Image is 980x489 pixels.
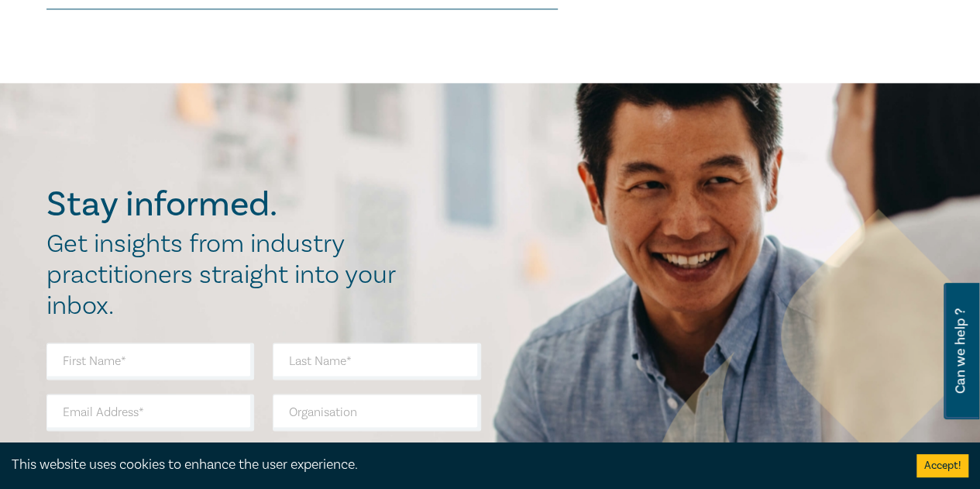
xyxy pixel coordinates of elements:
h2: Get insights from industry practitioners straight into your inbox. [46,229,412,322]
input: Last Name* [273,343,481,380]
button: Accept cookies [916,454,968,477]
input: Email Address* [46,394,255,431]
input: First Name* [46,343,255,380]
div: This website uses cookies to enhance the user experience. [12,455,893,475]
input: Organisation [273,394,481,431]
span: Can we help ? [953,292,968,410]
h2: Stay informed. [46,184,412,225]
